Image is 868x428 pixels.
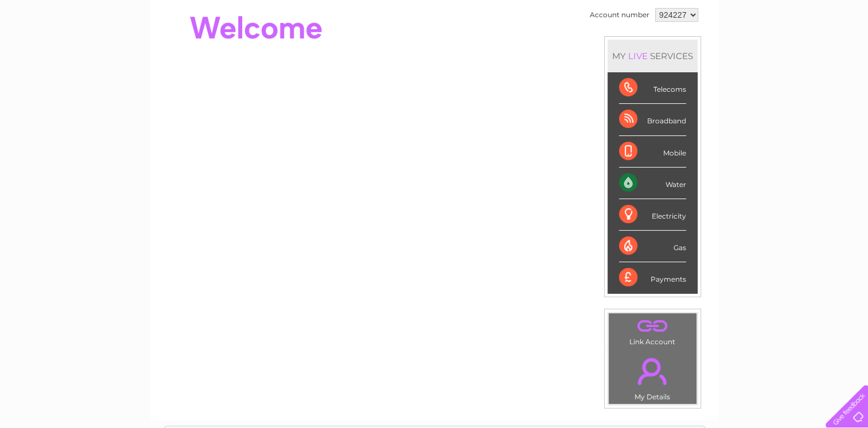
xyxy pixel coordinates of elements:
a: 0333 014 3131 [652,6,731,20]
div: Gas [619,231,686,262]
a: Telecoms [727,49,761,57]
a: Energy [695,49,720,57]
td: Account number [587,5,652,25]
div: Electricity [619,199,686,231]
div: Payments [619,262,686,293]
td: My Details [608,348,697,404]
a: . [612,351,694,391]
a: Log out [830,49,857,57]
div: Mobile [619,136,686,168]
a: . [612,316,694,336]
div: LIVE [626,50,650,61]
div: Water [619,168,686,199]
a: Water [666,49,688,57]
div: Broadband [619,104,686,135]
a: Blog [768,49,785,57]
a: Contact [792,49,820,57]
td: Link Account [608,313,697,349]
div: Clear Business is a trading name of Verastar Limited (registered in [GEOGRAPHIC_DATA] No. 3667643... [164,6,706,56]
div: Telecoms [619,72,686,104]
div: MY SERVICES [608,40,698,72]
img: logo.png [30,30,89,65]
